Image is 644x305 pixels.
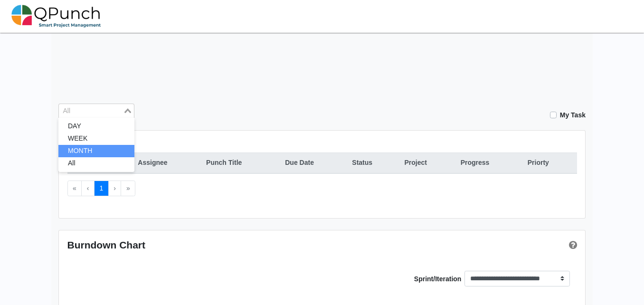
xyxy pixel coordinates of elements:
li: MONTH [58,145,134,157]
button: Go to page 1 [94,181,109,197]
div: Progress [461,158,518,168]
img: qpunch-sp.fa6292f.png [11,2,101,30]
li: DAY [58,120,134,133]
div: Burndown Chart [67,239,322,251]
input: Search for option [60,106,122,116]
label: My Task [560,110,586,120]
div: Due Date [285,158,342,168]
li: All [58,157,134,170]
a: Help [566,239,577,250]
ul: Pagination [67,181,577,197]
h5: All [67,139,577,149]
div: Punch Title [206,158,275,168]
div: Project [404,158,450,168]
label: Sprint/Iteration [414,274,462,290]
div: Status [352,158,394,168]
div: Search for option [58,104,134,119]
li: WEEK [58,133,134,145]
div: Priorty [528,158,572,168]
div: Assignee [138,158,196,168]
